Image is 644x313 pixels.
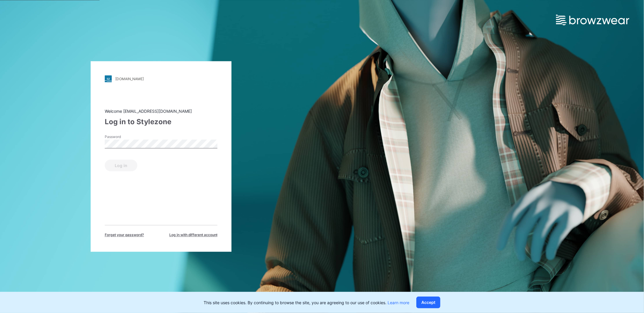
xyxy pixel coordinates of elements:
a: [DOMAIN_NAME] [105,75,217,83]
a: Learn more [388,300,409,305]
div: [DOMAIN_NAME] [115,77,144,81]
span: Log in with different account [169,233,217,238]
img: stylezone-logo.562084cfcfab977791bfbf7441f1a819.svg [105,75,112,83]
span: Forget your password? [105,233,144,238]
img: browzwear-logo.e42bd6dac1945053ebaf764b6aa21510.svg [556,15,629,25]
button: Accept [416,297,440,308]
label: Password [105,134,146,140]
div: Log in to Stylezone [105,117,217,127]
p: This site uses cookies. By continuing to browse the site, you are agreeing to our use of cookies. [204,299,409,306]
div: Welcome [EMAIL_ADDRESS][DOMAIN_NAME] [105,108,217,115]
